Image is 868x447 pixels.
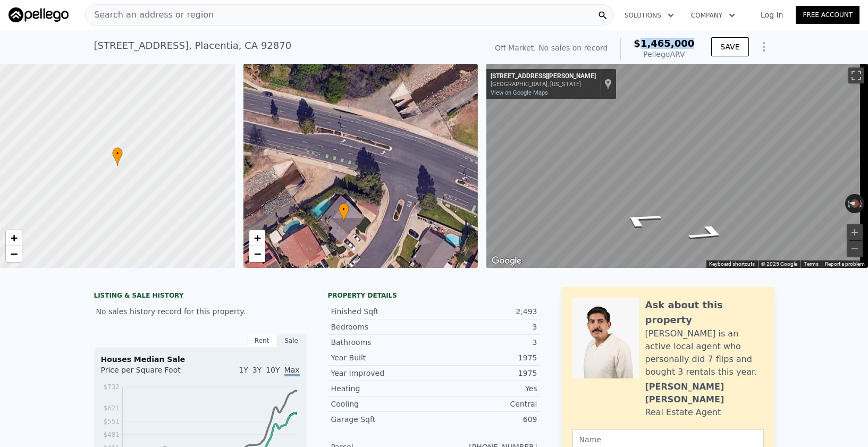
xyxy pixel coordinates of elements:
span: 1Y [239,366,248,374]
button: Rotate counterclockwise [845,194,851,213]
div: No sales history record for this property. [94,302,307,321]
img: Google [489,254,524,268]
div: [PERSON_NAME] is an active local agent who personally did 7 flips and bought 3 rentals this year. [645,327,764,378]
tspan: $481 [103,431,120,438]
div: Property details [328,291,541,300]
div: Off Market. No sales on record [495,43,608,53]
div: 3 [434,337,537,348]
div: Bedrooms [331,322,434,332]
span: Max [284,366,300,376]
div: [STREET_ADDRESS] , Placentia , CA 92870 [94,38,292,53]
path: Go Northeast, San Anselmo Ln [671,221,745,246]
div: 1975 [434,368,537,378]
div: [PERSON_NAME] [PERSON_NAME] [645,381,764,406]
span: • [112,149,123,158]
span: + [11,231,18,244]
span: • [338,205,349,214]
a: Zoom out [249,246,265,262]
button: Rotate clockwise [859,194,865,213]
a: Show location on map [604,78,612,90]
tspan: $551 [103,418,120,425]
div: [STREET_ADDRESS][PERSON_NAME] [491,72,596,81]
a: View on Google Maps [491,89,548,96]
a: Log In [748,10,796,20]
div: Price per Square Foot [101,365,200,382]
div: Bathrooms [331,337,434,348]
span: + [254,231,260,244]
a: Terms [804,261,819,267]
div: Cooling [331,399,434,409]
div: Central [434,399,537,409]
div: Street View [486,64,868,268]
button: Toggle fullscreen view [848,68,864,83]
div: • [112,147,123,166]
div: Finished Sqft [331,306,434,317]
button: SAVE [711,37,748,56]
a: Zoom in [6,230,22,246]
span: © 2025 Google [761,261,797,267]
div: Houses Median Sale [101,354,300,365]
div: 1975 [434,352,537,363]
button: Solutions [616,6,682,25]
a: Zoom in [249,230,265,246]
span: − [254,247,260,260]
div: Year Built [331,352,434,363]
span: Search an address or region [86,9,214,21]
div: Garage Sqft [331,414,434,425]
a: Report a problem [825,261,865,267]
div: 3 [434,322,537,332]
path: Go Southwest, San Anselmo Ln [603,207,679,232]
a: Free Account [796,6,859,24]
tspan: $621 [103,404,120,412]
span: $1,465,000 [634,38,694,49]
span: 3Y [252,366,262,374]
div: • [338,203,349,222]
div: Yes [434,383,537,394]
div: 609 [434,414,537,425]
span: − [11,247,18,260]
button: Company [682,6,744,25]
div: Heating [331,383,434,394]
div: Real Estate Agent [645,406,721,419]
div: Ask about this property [645,298,764,327]
button: Keyboard shortcuts [709,260,755,268]
div: Map [486,64,868,268]
div: Sale [277,334,307,348]
div: Year Improved [331,368,434,378]
span: 10Y [266,366,280,374]
div: LISTING & SALE HISTORY [94,291,307,302]
button: Zoom in [847,224,863,240]
div: Rent [247,334,277,348]
a: Open this area in Google Maps (opens a new window) [489,254,524,268]
button: Reset the view [845,198,865,208]
button: Zoom out [847,241,863,257]
a: Zoom out [6,246,22,262]
button: Show Options [753,36,774,57]
tspan: $732 [103,383,120,391]
div: 2,493 [434,306,537,317]
div: Pellego ARV [634,49,694,60]
div: [GEOGRAPHIC_DATA], [US_STATE] [491,81,596,88]
img: Pellego [9,7,69,22]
